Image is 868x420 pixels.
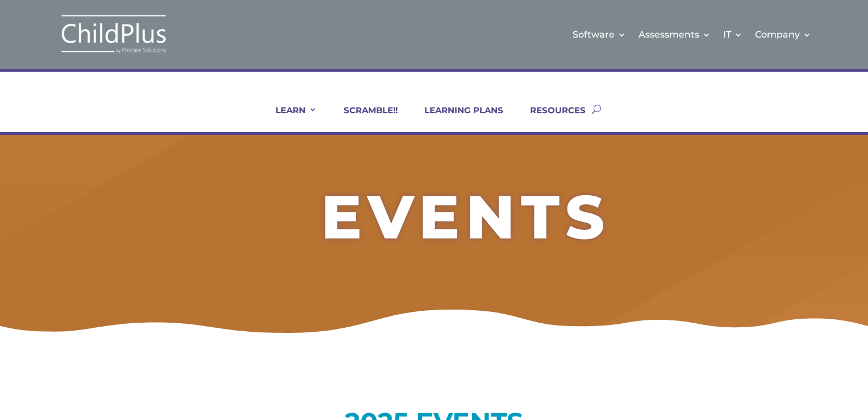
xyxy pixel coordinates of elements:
[329,105,398,132] a: SCRAMBLE!!
[723,11,742,57] a: IT
[516,105,586,132] a: RESOURCES
[573,11,626,57] a: Software
[261,105,317,132] a: LEARN
[102,187,829,253] h2: EVENTS
[639,11,711,57] a: Assessments
[755,11,811,57] a: Company
[410,105,503,132] a: LEARNING PLANS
